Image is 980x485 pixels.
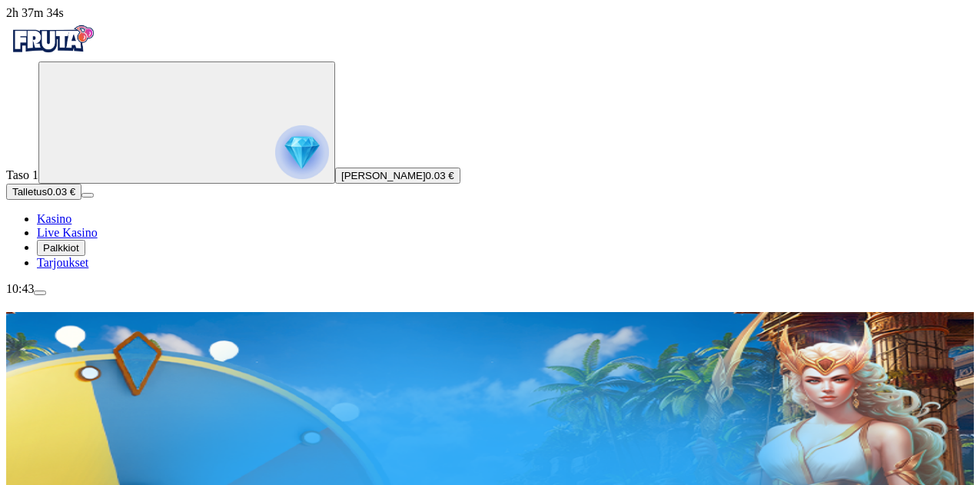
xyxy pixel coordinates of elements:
span: [PERSON_NAME] [341,170,426,181]
span: Palkkiot [43,242,79,254]
a: gift-inverted iconTarjoukset [37,256,88,269]
a: diamond iconKasino [37,212,71,225]
button: menu [81,193,94,198]
button: menu [34,291,46,295]
span: 0.03 € [47,186,75,198]
a: Fruta [6,48,98,61]
span: Tarjoukset [37,256,88,269]
span: Kasino [37,212,71,225]
span: Talletus [12,186,47,198]
img: reward progress [275,125,329,179]
span: user session time [6,6,64,19]
nav: Primary [6,20,974,270]
button: reward progress [38,61,335,184]
button: Talletusplus icon0.03 € [6,184,81,200]
img: Fruta [6,20,98,58]
span: 0.03 € [426,170,454,181]
span: Taso 1 [6,168,38,181]
button: [PERSON_NAME]0.03 € [335,168,460,184]
button: reward iconPalkkiot [37,240,85,256]
span: 10:43 [6,282,34,295]
span: Live Kasino [37,226,98,239]
a: poker-chip iconLive Kasino [37,226,98,239]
